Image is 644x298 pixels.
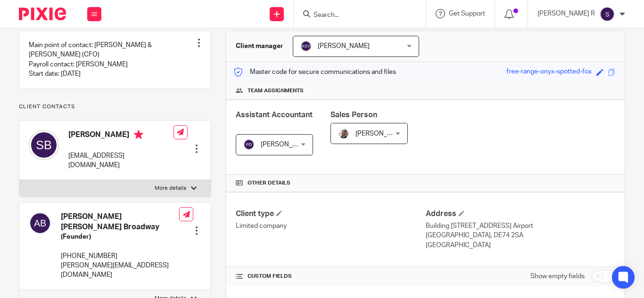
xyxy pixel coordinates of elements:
img: svg%3E [300,40,312,52]
h5: (Founder) [61,232,179,242]
p: Limited company [236,221,425,231]
h4: [PERSON_NAME] [68,130,173,142]
p: More details [155,185,186,192]
h4: Client type [236,209,425,219]
img: svg%3E [29,212,51,234]
p: [PERSON_NAME][EMAIL_ADDRESS][DOMAIN_NAME] [61,261,179,280]
img: svg%3E [29,130,59,160]
i: Primary [134,130,143,139]
h4: [PERSON_NAME] [PERSON_NAME] Broadway [61,212,179,232]
p: Client contacts [19,103,211,111]
p: [GEOGRAPHIC_DATA], DE74 2SA [426,231,615,240]
h3: Client manager [236,41,283,51]
h4: Address [426,209,615,219]
img: svg%3E [243,139,255,150]
p: Building [STREET_ADDRESS] Airport [426,221,615,231]
p: [PHONE_NUMBER] [61,251,179,261]
span: Get Support [449,10,485,17]
span: [PERSON_NAME] [318,43,370,49]
p: [GEOGRAPHIC_DATA] [426,241,615,250]
img: svg%3E [600,7,615,22]
p: Master code for secure communications and files [233,67,396,77]
div: free-range-onyx-spotted-fox [506,67,592,78]
span: Assistant Accountant [236,111,313,119]
span: Other details [248,179,290,187]
input: Search [313,11,397,20]
p: [EMAIL_ADDRESS][DOMAIN_NAME] [68,151,173,170]
label: Show empty fields [530,272,585,281]
span: Team assignments [248,87,304,95]
img: Matt%20Circle.png [338,128,349,139]
span: Sales Person [330,111,377,119]
span: [PERSON_NAME] [355,130,407,137]
h4: CUSTOM FIELDS [236,273,425,280]
img: Pixie [19,8,66,20]
p: [PERSON_NAME] R [537,9,595,18]
span: [PERSON_NAME] [261,141,313,148]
